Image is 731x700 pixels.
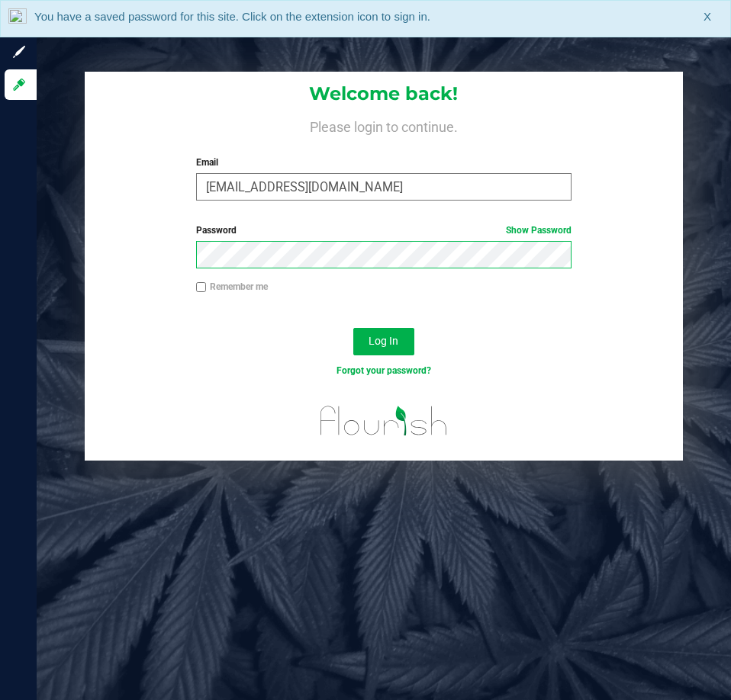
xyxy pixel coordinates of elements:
[369,335,398,347] span: Log In
[337,365,431,376] a: Forgot your password?
[353,328,414,355] button: Log In
[85,84,682,104] h1: Welcome back!
[8,8,27,29] img: notLoggedInIcon.png
[196,280,268,294] label: Remember me
[85,116,682,134] h4: Please login to continue.
[196,156,572,169] label: Email
[196,225,237,236] span: Password
[506,225,572,236] a: Show Password
[704,8,711,26] span: X
[309,393,459,448] img: flourish_logo.svg
[11,77,27,92] inline-svg: Log in
[34,10,430,23] span: You have a saved password for this site. Click on the extension icon to sign in.
[11,44,27,59] inline-svg: Sign up
[196,282,207,293] input: Remember me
